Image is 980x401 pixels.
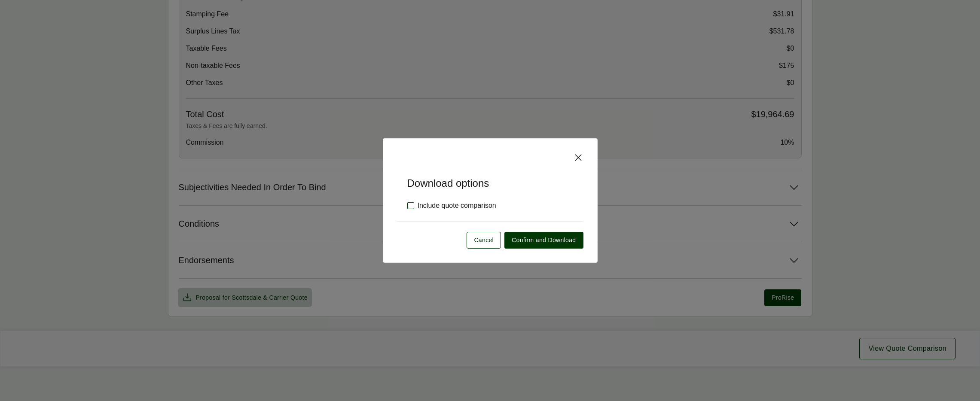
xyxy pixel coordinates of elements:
[504,232,583,249] button: Confirm and Download
[512,236,576,245] span: Confirm and Download
[474,236,494,245] span: Cancel
[397,163,583,190] h5: Download options
[467,232,501,249] button: Cancel
[407,200,496,211] label: Include quote comparison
